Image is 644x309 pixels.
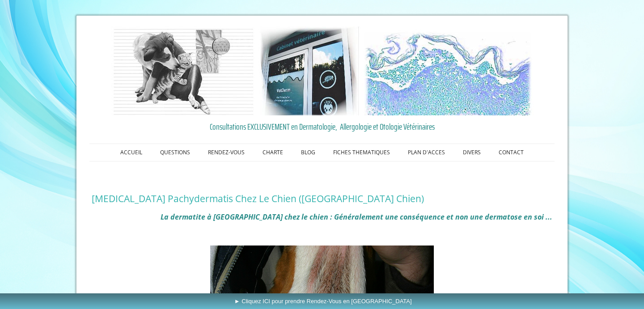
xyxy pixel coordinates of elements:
[234,298,412,305] span: ► Cliquez ICI pour prendre Rendez-Vous en [GEOGRAPHIC_DATA]
[111,144,151,161] a: ACCUEIL
[151,144,199,161] a: QUESTIONS
[324,144,399,161] a: FICHES THEMATIQUES
[399,144,454,161] a: PLAN D'ACCES
[92,120,552,133] a: Consultations EXCLUSIVEMENT en Dermatologie, Allergologie et Otologie Vétérinaires
[92,193,552,204] h1: [MEDICAL_DATA] Pachydermatis Chez Le Chien ([GEOGRAPHIC_DATA] Chien)
[254,144,292,161] a: CHARTE
[199,144,254,161] a: RENDEZ-VOUS
[292,144,324,161] a: BLOG
[454,144,490,161] a: DIVERS
[161,212,552,222] em: La dermatite à [GEOGRAPHIC_DATA] chez le chien : Généralement une conséquence et non une dermatos...
[490,144,533,161] a: CONTACT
